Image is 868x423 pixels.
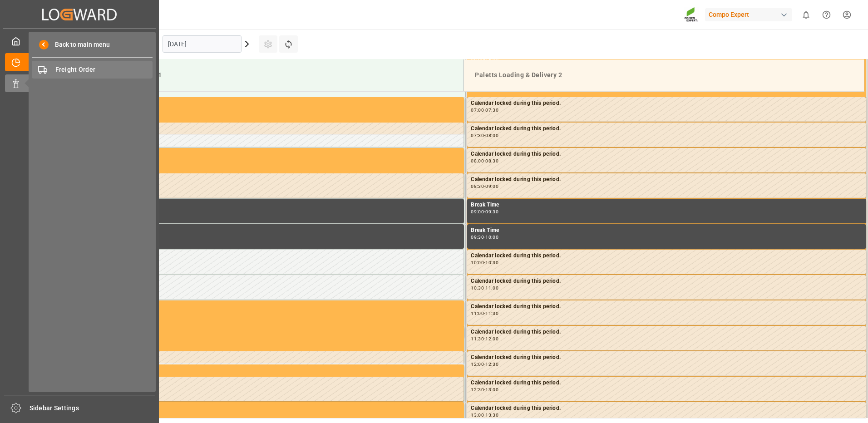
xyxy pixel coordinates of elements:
div: - [484,210,485,214]
div: Calendar locked during this period. [471,353,862,362]
div: 09:00 [485,184,498,188]
div: - [484,133,485,138]
div: 09:00 [471,210,484,214]
div: Occupied [69,404,460,413]
div: 10:00 [485,235,498,239]
div: Calendar locked during this period. [471,99,862,108]
div: 08:30 [471,184,484,188]
div: Calendar locked during this period. [471,277,862,286]
div: 11:00 [471,311,484,315]
div: Break Time [471,201,863,210]
div: Calendar locked during this period. [471,175,862,184]
div: Compo Expert [705,8,792,21]
div: Break Time [69,201,460,210]
div: 08:00 [485,133,498,138]
div: Paletts Loading & Delivery 1 [71,67,456,84]
a: Freight Order [32,61,153,79]
div: Occupied [69,366,460,375]
div: 11:00 [485,286,498,290]
div: Calendar locked during this period. [471,124,862,133]
div: Calendar locked during this period. [69,353,460,362]
button: Help Center [816,5,837,25]
div: Calendar locked during this period. [471,404,862,413]
div: 07:00 [471,108,484,112]
div: 07:30 [471,133,484,138]
div: - [484,388,485,392]
button: Compo Expert [705,6,796,23]
div: 12:00 [485,337,498,341]
a: Timeslot Management [5,53,154,71]
div: Calendar locked during this period. [69,277,460,286]
div: 12:30 [471,388,484,392]
div: 09:30 [485,210,498,214]
button: show 0 new notifications [796,5,816,25]
div: - [484,159,485,163]
div: 10:00 [471,261,484,265]
div: - [484,184,485,188]
div: Calendar locked during this period. [69,175,460,184]
a: My Cockpit [5,32,154,50]
div: - [484,413,485,417]
div: Occupied [69,328,460,337]
div: Calendar locked during this period. [471,150,862,159]
div: 13:00 [471,413,484,417]
div: Break Time [69,226,460,235]
div: Calendar locked during this period. [471,379,862,388]
div: 11:30 [471,337,484,341]
div: 13:00 [485,388,498,392]
div: 08:00 [471,159,484,163]
div: - [484,311,485,315]
div: Break Time [471,226,863,235]
div: 13:30 [485,413,498,417]
div: Occupied [69,99,460,108]
img: Screenshot%202023-09-29%20at%2010.02.21.png_1712312052.png [684,7,699,23]
div: 10:30 [485,261,498,265]
div: - [484,286,485,290]
div: 12:00 [471,362,484,366]
div: Calendar locked during this period. [471,328,862,337]
div: Calendar locked during this period. [471,251,862,261]
div: - [484,362,485,366]
input: DD.MM.YYYY [163,35,242,53]
div: Occupied [69,302,460,311]
div: 09:30 [471,235,484,239]
div: - [484,235,485,239]
div: 12:30 [485,362,498,366]
div: 08:30 [485,159,498,163]
div: - [484,261,485,265]
div: - [484,337,485,341]
div: Calendar locked during this period. [69,124,460,133]
span: Sidebar Settings [30,403,155,413]
div: Calendar locked during this period. [69,379,460,388]
span: Back to main menu [49,40,110,49]
div: Paletts Loading & Delivery 2 [471,67,857,84]
div: 11:30 [485,311,498,315]
div: - [484,108,485,112]
div: Calendar locked during this period. [69,251,460,261]
div: Occupied [69,150,460,159]
div: Calendar locked during this period. [471,302,862,311]
div: 10:30 [471,286,484,290]
div: 07:30 [485,108,498,112]
span: Freight Order [55,65,153,74]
